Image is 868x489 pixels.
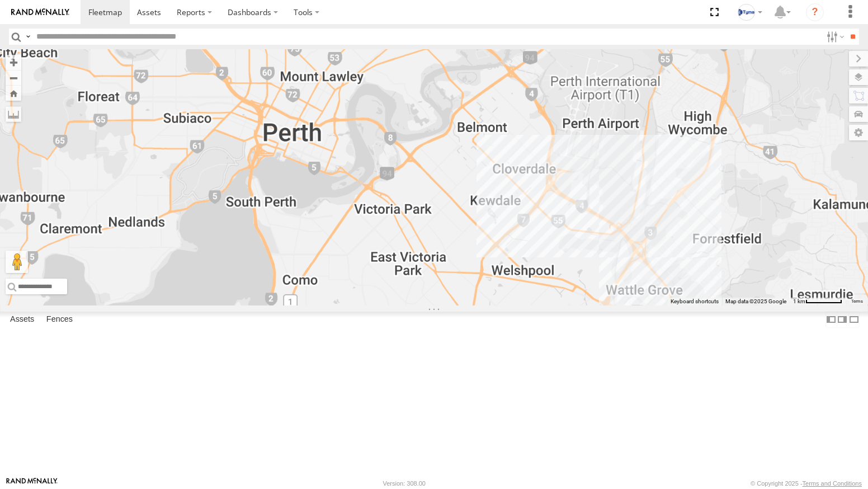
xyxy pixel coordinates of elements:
[6,478,58,489] a: Visit our Website
[23,29,32,45] label: Search Query
[6,70,21,86] button: Zoom out
[822,29,846,45] label: Search Filter Options
[6,86,21,101] button: Zoom Home
[6,106,21,122] label: Measure
[751,480,862,487] div: © Copyright 2025 -
[671,298,719,305] button: Keyboard shortcuts
[803,480,862,487] a: Terms and Conditions
[790,298,846,305] button: Map scale: 1 km per 62 pixels
[383,480,426,487] div: Version: 308.00
[848,312,860,328] label: Hide Summary Table
[851,299,863,304] a: Terms (opens in new tab)
[825,312,837,328] label: Dock Summary Table to the Left
[806,3,824,21] i: ?
[6,55,21,70] button: Zoom in
[4,312,40,327] label: Assets
[849,125,868,140] label: Map Settings
[41,312,78,327] label: Fences
[734,4,766,21] div: Gray Wiltshire
[11,8,69,16] img: rand-logo.svg
[6,251,28,273] button: Drag Pegman onto the map to open Street View
[725,298,786,304] span: Map data ©2025 Google
[837,312,848,328] label: Dock Summary Table to the Right
[793,298,805,304] span: 1 km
